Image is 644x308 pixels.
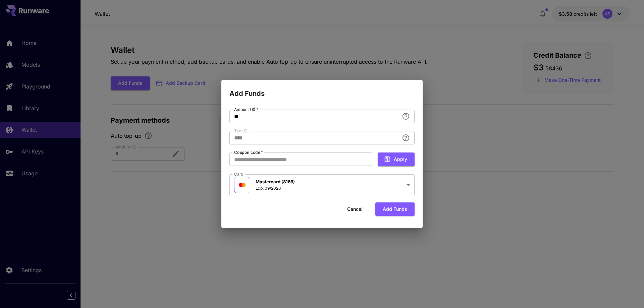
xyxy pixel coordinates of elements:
[221,80,423,99] h2: Add Funds
[256,179,295,185] p: Mastercard (8166)
[256,185,295,191] p: Exp: 09/2026
[234,128,248,134] label: Tax ($)
[234,171,244,177] label: Card
[375,202,415,216] button: Add funds
[340,202,370,216] button: Cancel
[378,152,415,166] button: Apply
[234,149,263,155] label: Coupon code
[234,107,258,112] label: Amount ($)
